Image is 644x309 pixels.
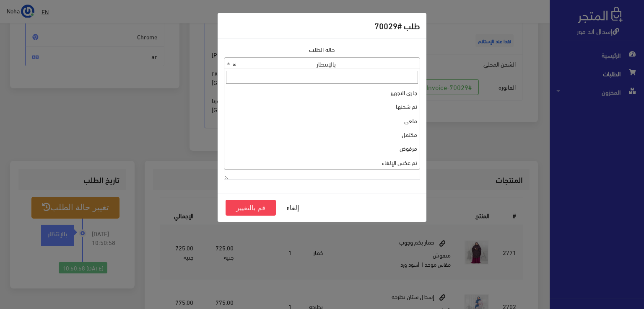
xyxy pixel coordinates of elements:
[224,141,420,155] li: مرفوض
[224,57,420,69] span: بالإنتظار
[224,127,420,141] li: مكتمل
[224,58,420,70] span: بالإنتظار
[309,45,335,54] label: حالة الطلب
[224,113,420,127] li: ملغي
[374,19,420,32] h5: طلب #70029
[224,99,420,113] li: تم شحنها
[233,58,236,70] span: ×
[10,252,42,283] iframe: Drift Widget Chat Controller
[224,85,420,99] li: جاري التجهيز
[226,200,276,216] button: قم بالتغيير
[276,200,309,216] button: إلغاء
[224,155,420,169] li: تم عكس الإلغاء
